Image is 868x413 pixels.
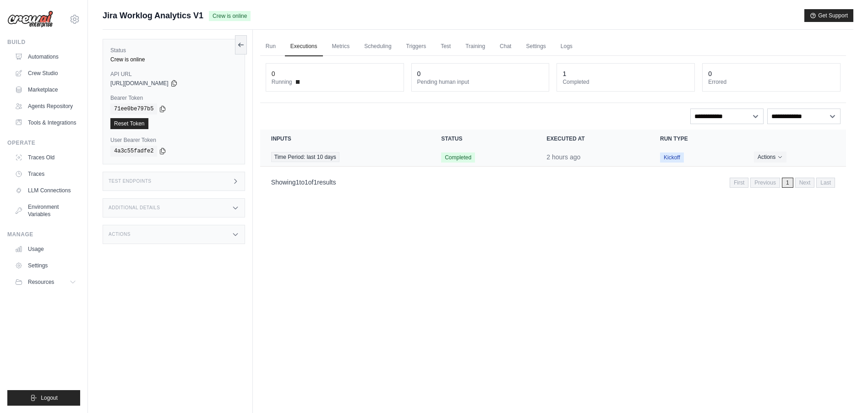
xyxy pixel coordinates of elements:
[708,69,712,78] div: 0
[555,37,578,56] a: Logs
[520,37,551,56] a: Settings
[730,178,835,188] nav: Pagination
[110,136,237,144] label: User Bearer Token
[272,69,275,78] div: 0
[327,37,355,56] a: Metrics
[359,37,397,56] a: Scheduling
[305,179,308,186] span: 1
[730,178,748,188] span: First
[285,37,323,56] a: Executions
[430,130,535,148] th: Status
[7,390,80,406] button: Logout
[535,130,649,148] th: Executed at
[110,103,157,114] code: 71ee0be797b5
[271,152,339,162] span: Time Period: last 10 days
[260,170,846,194] nav: Pagination
[11,167,80,181] a: Traces
[7,11,53,28] img: Logo
[562,69,566,78] div: 1
[11,99,80,114] a: Agents Repository
[11,242,80,256] a: Usage
[271,152,419,162] a: View execution details for Time Period
[11,258,80,273] a: Settings
[7,231,80,238] div: Manage
[460,37,491,56] a: Training
[401,37,432,56] a: Triggers
[110,71,237,78] label: API URL
[435,37,456,56] a: Test
[28,278,54,286] span: Resources
[754,152,786,163] button: Actions for execution
[11,49,80,64] a: Automations
[750,178,780,188] span: Previous
[816,178,835,188] span: Last
[795,178,815,188] span: Next
[103,9,203,22] span: Jira Worklog Analytics V1
[110,118,148,129] a: Reset Token
[417,69,421,78] div: 0
[110,47,237,54] label: Status
[11,82,80,97] a: Marketplace
[41,394,58,402] span: Logout
[546,153,580,161] time: September 24, 2025 at 13:43 BST
[296,179,300,186] span: 1
[110,80,169,87] span: [URL][DOMAIN_NAME]
[260,130,846,194] section: Crew executions table
[109,232,131,237] h3: Actions
[313,179,317,186] span: 1
[7,139,80,147] div: Operate
[271,178,336,187] p: Showing to of results
[109,179,152,184] h3: Test Endpoints
[110,56,237,63] div: Crew is online
[209,11,251,21] span: Crew is online
[11,66,80,81] a: Crew Studio
[562,78,689,86] dt: Completed
[260,37,281,56] a: Run
[804,9,853,22] button: Get Support
[110,146,157,157] code: 4a3c55fadfe2
[649,130,743,148] th: Run Type
[110,94,237,102] label: Bearer Token
[11,115,80,130] a: Tools & Integrations
[11,275,80,289] button: Resources
[660,152,684,163] span: Kickoff
[708,78,835,86] dt: Errored
[7,38,80,46] div: Build
[260,130,430,148] th: Inputs
[272,78,292,86] span: Running
[494,37,517,56] a: Chat
[441,152,475,163] span: Completed
[782,178,793,188] span: 1
[11,150,80,165] a: Traces Old
[417,78,544,86] dt: Pending human input
[109,205,160,211] h3: Additional Details
[11,183,80,198] a: LLM Connections
[11,200,80,222] a: Environment Variables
